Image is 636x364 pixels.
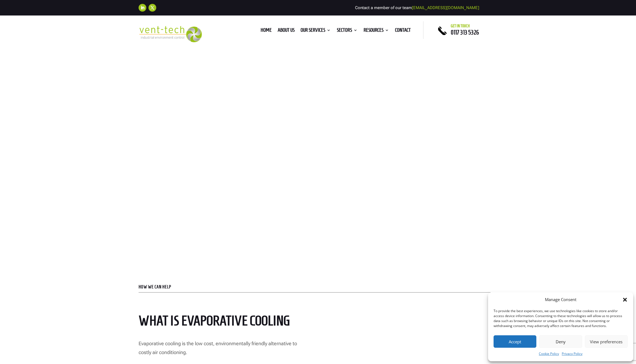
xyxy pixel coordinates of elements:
span: Contact a member of our team [355,5,479,10]
a: Follow on LinkedIn [139,4,146,12]
p: Evaporative cooling is the low cost, environmentally friendly alternative to costly air condition... [139,339,308,362]
a: Home [261,28,272,34]
a: Privacy Policy [562,350,582,357]
div: To provide the best experiences, we use technologies like cookies to store and/or access device i... [494,309,627,328]
a: Follow on X [149,4,156,12]
a: Resources [364,28,389,34]
a: Sectors [337,28,357,34]
div: Manage Consent [545,296,576,303]
button: View preferences [585,335,628,348]
img: 2023-09-27T08_35_16.549ZVENT-TECH---Clear-background [139,26,202,42]
span: Get in touch [451,24,470,28]
a: 0117 313 5326 [451,29,479,36]
a: [EMAIL_ADDRESS][DOMAIN_NAME] [412,5,479,10]
span: What is Evaporative Cooling [139,313,290,328]
a: Contact [395,28,411,34]
p: HOW WE CAN HELP [139,285,497,289]
a: Our Services [301,28,331,34]
a: Cookie Policy [539,350,559,357]
button: Deny [539,335,582,348]
div: Close dialog [622,297,628,302]
button: Accept [494,335,536,348]
a: About us [278,28,295,34]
